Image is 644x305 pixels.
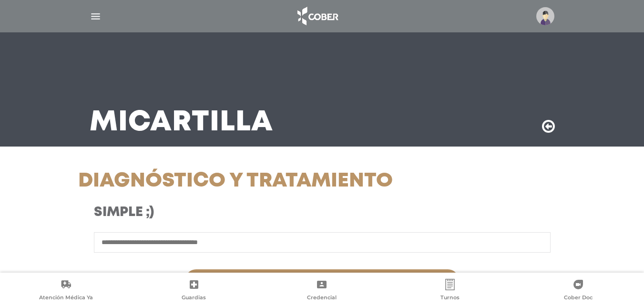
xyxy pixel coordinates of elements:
[90,110,273,135] h3: Mi Cartilla
[536,7,554,25] img: profile-placeholder.svg
[39,294,93,303] span: Atención Médica Ya
[564,294,593,303] span: Cober Doc
[78,169,399,193] h1: Diagnóstico y Tratamiento
[440,294,460,303] span: Turnos
[182,294,206,303] span: Guardias
[386,279,514,303] a: Turnos
[94,205,383,221] h3: Simple ;)
[514,279,642,303] a: Cober Doc
[258,279,386,303] a: Credencial
[2,279,130,303] a: Atención Médica Ya
[130,279,258,303] a: Guardias
[307,294,337,303] span: Credencial
[90,10,102,22] img: Cober_menu-lines-white.svg
[292,5,342,28] img: logo_cober_home-white.png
